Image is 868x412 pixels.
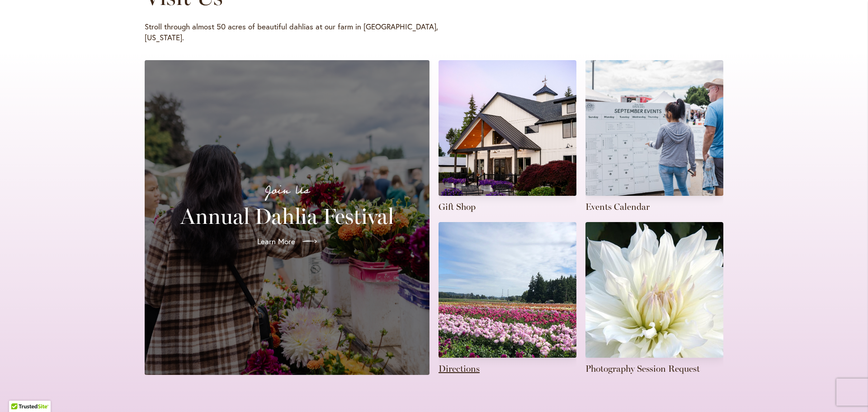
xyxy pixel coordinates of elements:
span: Learn More [257,236,295,247]
p: Join Us [156,181,419,200]
p: Stroll through almost 50 acres of beautiful dahlias at our farm in [GEOGRAPHIC_DATA], [US_STATE]. [145,21,439,43]
a: Learn More [250,229,324,254]
h2: Annual Dahlia Festival [156,204,419,229]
